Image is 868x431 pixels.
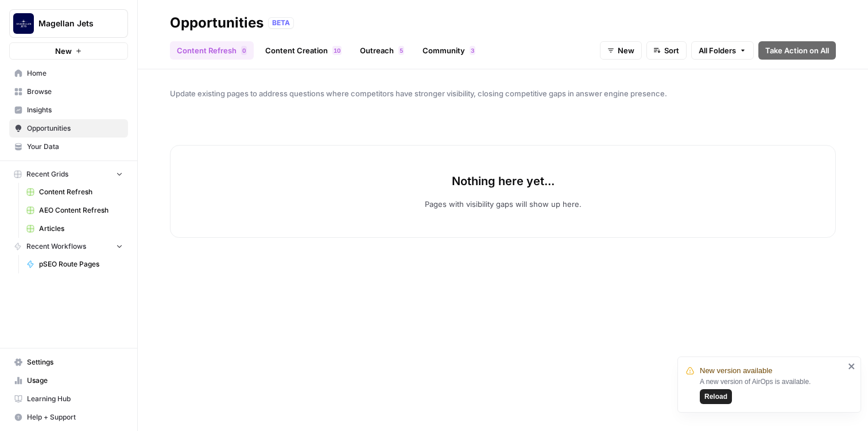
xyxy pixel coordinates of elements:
span: Sort [664,45,679,56]
span: Reload [704,391,727,402]
span: pSEO Route Pages [39,259,123,269]
button: Recent Workflows [9,238,128,255]
a: Settings [9,353,128,371]
a: Home [9,64,128,83]
div: BETA [268,17,294,29]
div: 5 [398,46,404,55]
span: 5 [400,46,403,55]
button: Help + Support [9,408,128,426]
button: Recent Grids [9,166,128,183]
span: Settings [27,357,123,367]
span: All Folders [699,45,736,56]
span: AEO Content Refresh [39,205,123,215]
p: Nothing here yet... [452,173,555,189]
span: Insights [27,105,123,115]
span: Take Action on All [765,45,829,56]
button: New [9,42,128,60]
span: Opportunities [27,123,123,134]
span: 0 [242,46,246,55]
div: 10 [332,46,342,55]
span: Home [27,68,123,79]
span: Browse [27,87,123,97]
a: Content Refresh [21,183,128,201]
a: AEO Content Refresh [21,201,128,220]
button: close [848,362,856,371]
a: Usage [9,371,128,390]
button: Take Action on All [758,41,836,60]
button: New [600,41,642,60]
span: Learning Hub [27,394,123,404]
span: New [618,45,634,56]
p: Pages with visibility gaps will show up here. [425,198,582,210]
span: 3 [471,46,474,55]
a: Articles [21,220,128,238]
div: 3 [470,46,475,55]
button: Reload [700,389,732,404]
img: Magellan Jets Logo [13,13,34,34]
span: 1 [334,46,337,55]
span: Magellan Jets [38,18,108,29]
a: Learning Hub [9,390,128,408]
button: Workspace: Magellan Jets [9,9,128,38]
a: Outreach5 [353,41,411,60]
span: 0 [337,46,340,55]
a: Content Refresh0 [170,41,254,60]
button: Sort [646,41,687,60]
a: Community3 [416,41,482,60]
span: Your Data [27,142,123,152]
span: Update existing pages to address questions where competitors have stronger visibility, closing co... [170,88,836,99]
a: Your Data [9,138,128,156]
a: Insights [9,101,128,119]
span: Help + Support [27,412,123,422]
a: Opportunities [9,119,128,138]
span: Content Refresh [39,187,123,197]
div: Opportunities [170,14,263,32]
span: Recent Grids [26,169,68,179]
span: Articles [39,224,123,234]
span: Recent Workflows [26,241,86,252]
span: New [55,45,72,57]
a: Browse [9,83,128,101]
span: New version available [700,365,772,377]
div: A new version of AirOps is available. [700,377,844,404]
span: Usage [27,375,123,386]
a: Content Creation10 [258,41,348,60]
a: pSEO Route Pages [21,255,128,273]
div: 0 [241,46,247,55]
button: All Folders [691,41,754,60]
